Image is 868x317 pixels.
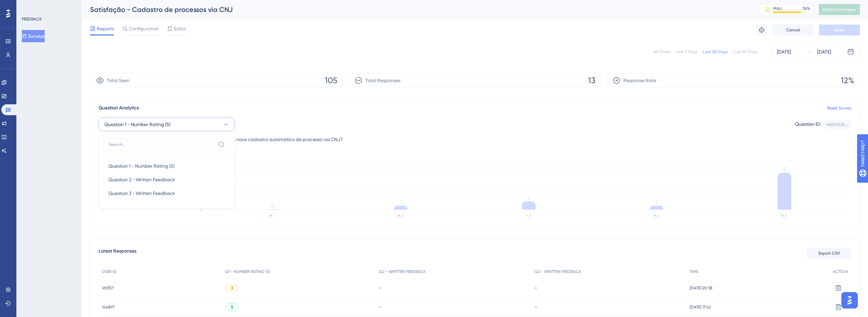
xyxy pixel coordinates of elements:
span: Save [835,27,844,33]
span: [DATE] 17:42 [690,304,711,310]
iframe: UserGuiding AI Assistant Launcher [839,290,860,311]
button: Export CSV [807,248,851,259]
button: Cancel [773,25,813,35]
span: [DATE] 20:38 [690,285,712,291]
span: USER ID [102,269,117,274]
span: 5 [231,304,233,310]
span: Export CSV [819,251,840,256]
span: 105 [325,75,337,86]
span: Reports [97,25,114,33]
button: Question 2 - Written Feedback [103,173,231,186]
div: [DATE] [777,48,791,56]
span: Cancel [786,27,800,33]
div: 76 % [803,6,810,11]
text: 5 [785,213,787,218]
div: e68a922b... [827,122,848,127]
span: Total Responses [365,76,400,85]
span: Question 2 - Written Feedback [108,176,175,184]
span: Q2 - WRITTEN FEEDBACK [379,269,426,274]
span: TIME [690,269,698,274]
div: Last 7 Days [676,49,697,55]
tspan: 0 [271,202,275,209]
input: Search... [109,142,215,147]
span: Question 3 - Written Feedback [108,189,175,197]
span: Total Seen [107,76,130,85]
span: Response Rate [623,76,656,85]
div: - [379,285,527,291]
tspan: 0 [200,207,203,212]
tspan: 1 [656,199,658,205]
button: Question 3 - Written Feedback [103,186,231,200]
div: [DATE] [817,48,831,56]
span: Configuration [129,25,159,33]
div: - [534,304,683,310]
span: 13 [588,75,595,86]
text: 2 [401,213,403,218]
a: Reset Survey [827,105,851,111]
span: Question 1 - Number Rating (5) [104,120,171,129]
span: 3 [231,285,233,291]
span: Q1 - NUMBER RATING (5) [225,269,270,274]
tspan: 1 [400,199,402,205]
button: Question 1 - Number Rating (5) [99,118,235,131]
span: 12% [841,75,854,86]
tspan: 2 [527,195,530,201]
span: Publish Changes [823,7,856,12]
tspan: 9 [783,166,786,172]
div: Satisfação - Cadastro de processos via CNJ [90,5,742,14]
span: 144897 [102,304,115,310]
div: Last 90 Days [733,49,757,55]
span: ACTION [833,269,848,274]
div: MAU [773,6,782,11]
span: Question 1 - Number Rating (5) [108,162,175,170]
button: Surveys [22,30,45,42]
span: Latest Responses [99,247,136,259]
div: FEEDBACK [22,16,42,22]
div: Last 30 Days [703,49,727,55]
button: Question 1 - Number Rating (5) [103,159,231,173]
span: Editor [174,25,187,33]
div: All Times [654,49,670,55]
button: Publish Changes [819,4,860,15]
div: Question ID: [795,120,821,129]
span: Question Analytics [99,104,139,112]
span: Q3 - WRITTEN FEEDBACK [534,269,581,274]
div: - [534,285,683,291]
text: 3 [529,213,531,218]
div: - [379,304,527,310]
span: De 1 a 5, qual o seu nível de satisfação com o novo cadastro automático de processo via CNJ? [138,135,343,144]
span: 169357 [102,285,114,291]
span: Need Help? [16,2,43,10]
text: 1 [273,213,275,218]
button: Save [819,25,860,35]
text: 4 [657,213,659,218]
